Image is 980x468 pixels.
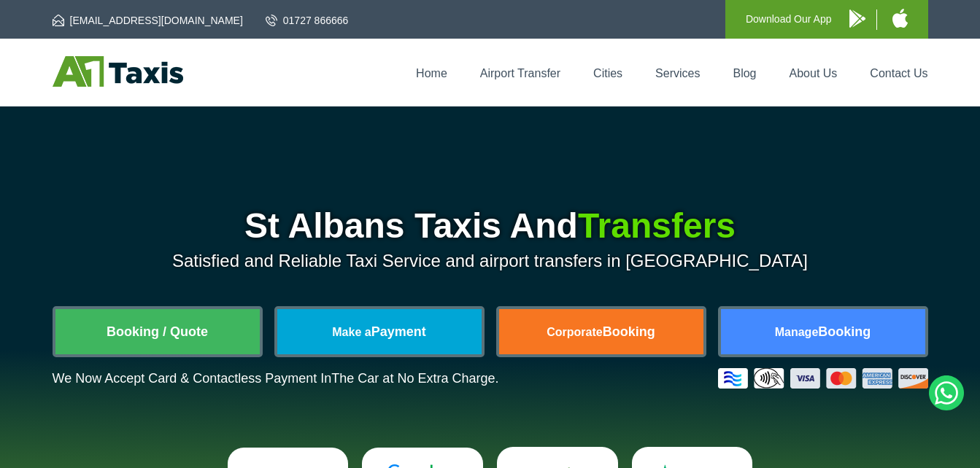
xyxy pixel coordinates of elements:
[721,309,925,354] a: ManageBooking
[53,371,499,386] p: We Now Accept Card & Contactless Payment In
[331,371,498,386] span: The Car at No Extra Charge.
[53,208,928,243] h1: St Albans Taxis And
[480,67,560,79] a: Airport Transfer
[332,326,371,338] span: Make a
[655,67,700,79] a: Services
[718,368,928,389] img: Credit And Debit Cards
[733,67,756,79] a: Blog
[790,67,838,79] a: About Us
[775,326,819,338] span: Manage
[53,56,183,87] img: A1 Taxis St Albans LTD
[578,206,736,245] span: Transfers
[849,9,865,28] img: A1 Taxis Android App
[53,251,928,271] p: Satisfied and Reliable Taxi Service and airport transfers in [GEOGRAPHIC_DATA]
[53,13,243,28] a: [EMAIL_ADDRESS][DOMAIN_NAME]
[892,9,908,28] img: A1 Taxis iPhone App
[416,67,447,79] a: Home
[499,309,703,354] a: CorporateBooking
[593,67,622,79] a: Cities
[55,309,260,354] a: Booking / Quote
[266,13,349,28] a: 01727 866666
[547,326,602,338] span: Corporate
[870,67,927,79] a: Contact Us
[746,10,832,28] p: Download Our App
[277,309,482,354] a: Make aPayment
